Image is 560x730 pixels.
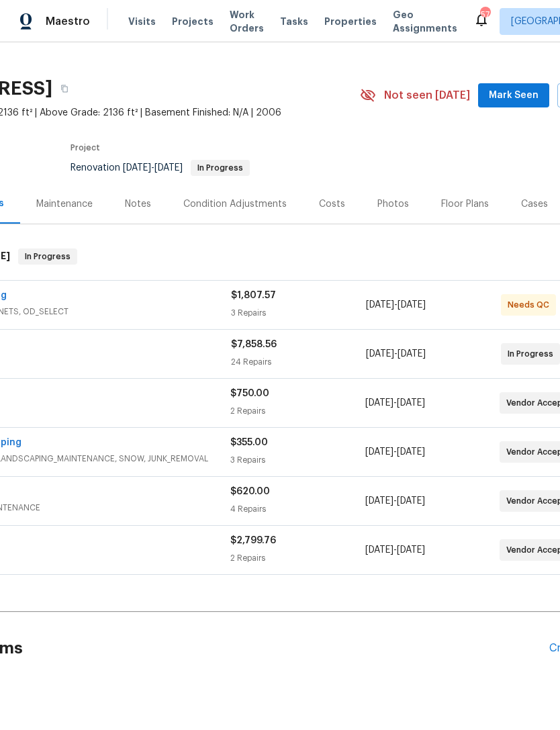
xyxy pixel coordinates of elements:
div: 2 Repairs [230,551,365,565]
span: Mark Seen [489,87,539,104]
span: Properties [324,15,377,28]
span: [DATE] [398,300,426,310]
div: Cases [521,197,548,211]
span: Renovation [71,163,250,173]
span: [DATE] [365,447,393,457]
span: - [365,494,425,508]
span: [DATE] [365,398,393,408]
span: - [365,543,425,557]
div: Photos [377,197,409,211]
div: Condition Adjustments [183,197,287,211]
span: - [365,396,425,410]
div: 4 Repairs [230,502,365,516]
span: $1,807.57 [231,291,276,300]
span: $2,799.76 [230,536,276,545]
span: [DATE] [397,545,425,555]
span: Work Orders [230,8,264,35]
span: - [123,163,183,173]
span: $7,858.56 [231,340,277,349]
span: Projects [172,15,214,28]
span: - [366,347,426,361]
span: $355.00 [230,438,268,447]
span: [DATE] [398,349,426,359]
div: 3 Repairs [231,306,366,320]
span: [DATE] [397,496,425,506]
span: - [366,298,426,312]
span: In Progress [508,347,559,361]
span: Not seen [DATE] [384,89,470,102]
span: Visits [128,15,156,28]
div: 57 [480,8,489,21]
span: [DATE] [366,349,394,359]
div: Costs [319,197,345,211]
span: Geo Assignments [393,8,457,35]
span: [DATE] [397,447,425,457]
button: Mark Seen [478,83,549,108]
div: Maintenance [36,197,93,211]
span: [DATE] [397,398,425,408]
div: Notes [125,197,151,211]
div: 3 Repairs [230,453,365,467]
span: $620.00 [230,487,270,496]
div: 24 Repairs [231,355,366,369]
div: Floor Plans [441,197,489,211]
span: - [365,445,425,459]
span: In Progress [192,164,248,172]
span: $750.00 [230,389,269,398]
button: Copy Address [52,77,77,101]
span: [DATE] [366,300,394,310]
span: In Progress [19,250,76,263]
span: [DATE] [365,545,393,555]
div: 2 Repairs [230,404,365,418]
span: Maestro [46,15,90,28]
span: Tasks [280,17,308,26]
span: [DATE] [123,163,151,173]
span: [DATE] [365,496,393,506]
span: [DATE] [154,163,183,173]
span: Needs QC [508,298,555,312]
span: Project [71,144,100,152]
